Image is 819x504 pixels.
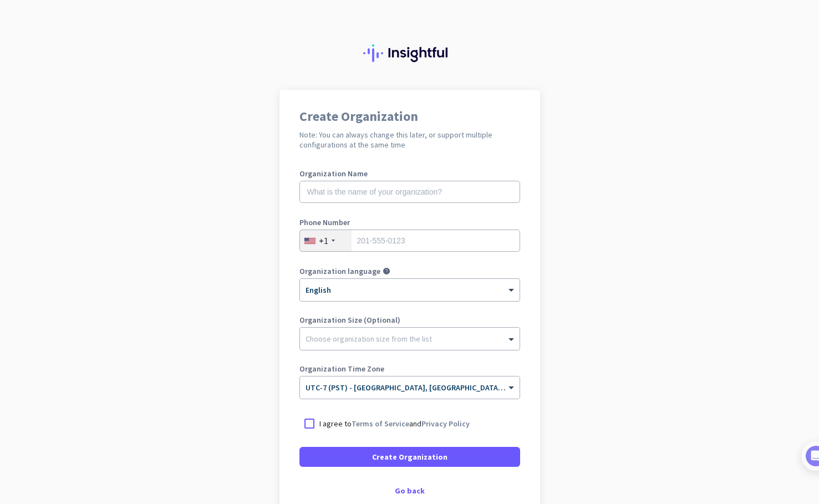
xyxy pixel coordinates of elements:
[299,130,520,150] h2: Note: You can always change this later, or support multiple configurations at the same time
[299,110,520,123] h1: Create Organization
[372,451,447,462] span: Create Organization
[363,44,456,62] img: Insightful
[299,487,520,495] div: Go back
[299,365,520,373] label: Organization Time Zone
[299,316,520,324] label: Organization Size (Optional)
[299,230,520,252] input: 201-555-0123
[299,170,520,177] label: Organization Name
[421,419,470,429] a: Privacy Policy
[299,218,520,226] label: Phone Number
[352,419,409,429] a: Terms of Service
[383,267,390,275] i: help
[299,267,380,275] label: Organization language
[299,181,520,203] input: What is the name of your organization?
[299,447,520,467] button: Create Organization
[319,418,470,429] p: I agree to and
[319,235,328,246] div: +1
